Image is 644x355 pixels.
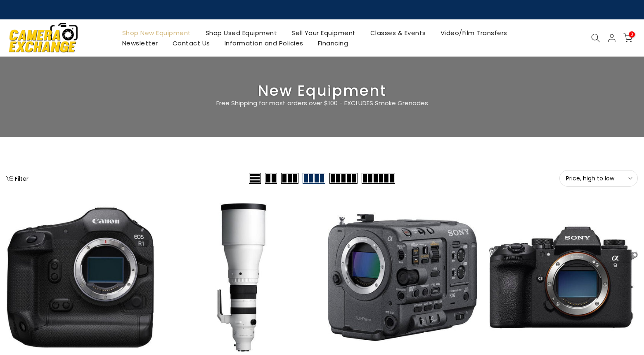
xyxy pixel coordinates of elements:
a: 0 [623,33,632,43]
a: Shop Used Equipment [198,28,284,38]
a: Video/Film Transfers [433,28,514,38]
a: Information and Policies [217,38,310,48]
a: Newsletter [115,38,165,48]
a: Shop New Equipment [115,28,198,38]
span: Price, high to low [566,175,631,182]
p: Free Shipping for most orders over $100 - EXCLUDES Smoke Grenades [167,98,477,108]
h3: New Equipment [6,85,638,96]
button: Price, high to low [559,170,638,187]
button: Show filters [6,174,28,182]
a: Contact Us [165,38,217,48]
span: 0 [629,31,635,38]
a: Financing [310,38,355,48]
a: Sell Your Equipment [284,28,363,38]
a: Classes & Events [363,28,433,38]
